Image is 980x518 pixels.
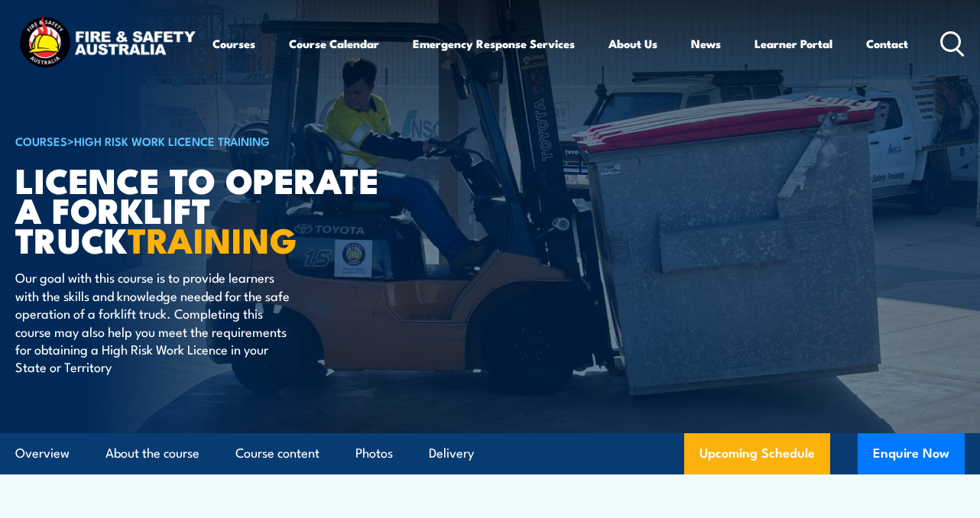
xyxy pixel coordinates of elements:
[691,25,721,62] a: News
[213,25,255,62] a: Courses
[608,25,657,62] a: About Us
[429,433,474,474] a: Delivery
[15,433,70,474] a: Overview
[866,25,908,62] a: Contact
[684,433,830,474] a: Upcoming Schedule
[74,132,270,149] a: High Risk Work Licence Training
[413,25,575,62] a: Emergency Response Services
[858,433,965,474] button: Enquire Now
[15,131,393,150] h6: >
[128,212,297,265] strong: TRAINING
[15,268,294,375] p: Our goal with this course is to provide learners with the skills and knowledge needed for the saf...
[15,132,67,149] a: COURSES
[235,433,320,474] a: Course content
[15,164,393,254] h1: Licence to operate a forklift truck
[355,433,393,474] a: Photos
[105,433,200,474] a: About the course
[754,25,832,62] a: Learner Portal
[289,25,379,62] a: Course Calendar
